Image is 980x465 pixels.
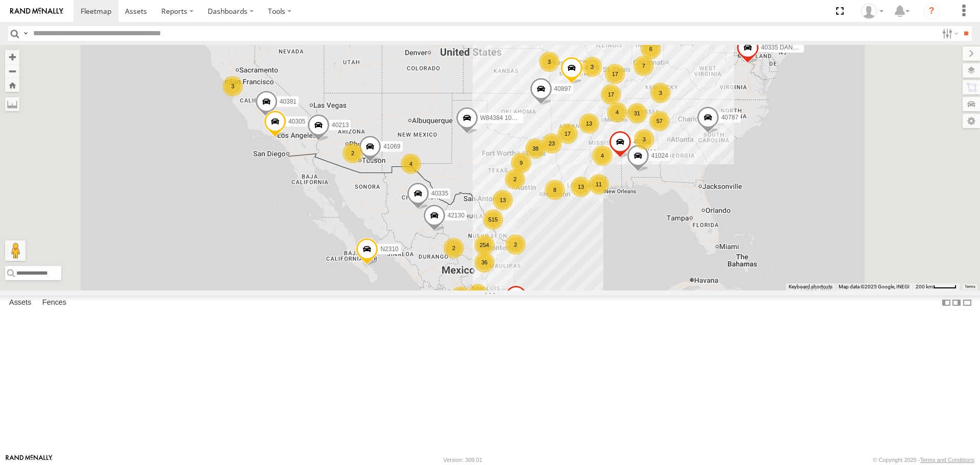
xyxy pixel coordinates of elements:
div: 4 [401,154,421,174]
div: 3 [634,129,654,150]
div: 254 [474,235,495,255]
div: 36 [474,252,495,273]
button: Map Scale: 200 km per 42 pixels [913,283,960,290]
span: 42130 [448,212,464,219]
div: 2 [505,234,526,255]
span: 40787 [721,114,738,121]
span: 40213 [332,122,349,129]
button: Drag Pegman onto the map to open Street View [5,240,26,261]
div: 6 [641,39,661,59]
div: 13 [579,113,599,134]
span: Map data ©2025 Google, INEGI [839,284,910,289]
div: 18 [451,286,471,307]
div: 23 [542,133,562,154]
span: N2310 [380,246,398,253]
div: 3 [539,52,559,72]
div: 4 [607,102,627,123]
span: 40381 [280,99,297,106]
label: Dock Summary Table to the Left [941,296,951,310]
div: 7 [633,56,654,76]
label: Search Query [21,26,30,41]
div: 8 [545,180,565,200]
label: Fences [37,296,71,310]
div: 9 [511,153,531,173]
div: 3 [650,83,671,103]
div: 2 [505,169,525,189]
div: Version: 309.01 [444,457,482,463]
div: 2 [444,238,464,258]
span: 41024 [651,152,668,159]
a: Terms and Conditions [920,457,974,463]
label: Dock Summary Table to the Right [951,296,962,310]
button: Zoom out [5,64,19,78]
button: Zoom in [5,50,19,64]
label: Assets [4,296,36,310]
span: 41069 [383,143,400,151]
a: Visit our Website [6,455,53,465]
label: Search Filter Options [938,26,960,41]
span: 200 km [916,284,933,289]
div: 17 [601,84,621,105]
div: 3 [223,76,243,96]
img: rand-logo.svg [10,8,63,15]
span: 40897 [554,86,571,93]
span: 40335 DAÑADO [761,44,806,52]
div: 38 [525,138,546,159]
span: 40305 [288,118,305,125]
div: 31 [627,103,647,124]
div: 4 [592,145,612,166]
span: W84384 102025 [480,114,525,121]
div: 98 [468,284,488,304]
div: 2 [342,143,363,163]
div: 515 [483,209,503,230]
a: Terms (opens in new tab) [965,284,975,288]
div: Caseta Laredo TX [857,4,887,19]
div: 3 [582,57,602,77]
div: 13 [571,177,591,197]
div: 11 [589,174,609,194]
span: 40335 [431,190,448,198]
label: Hide Summary Table [962,296,972,310]
div: 17 [605,64,625,84]
div: 13 [493,190,513,210]
div: 57 [649,111,670,131]
div: © Copyright 2025 - [873,457,974,463]
label: Map Settings [963,114,980,128]
label: Measure [5,97,19,111]
div: 17 [557,124,578,144]
i: ? [923,3,940,19]
button: Keyboard shortcuts [789,283,832,290]
button: Zoom Home [5,78,19,92]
